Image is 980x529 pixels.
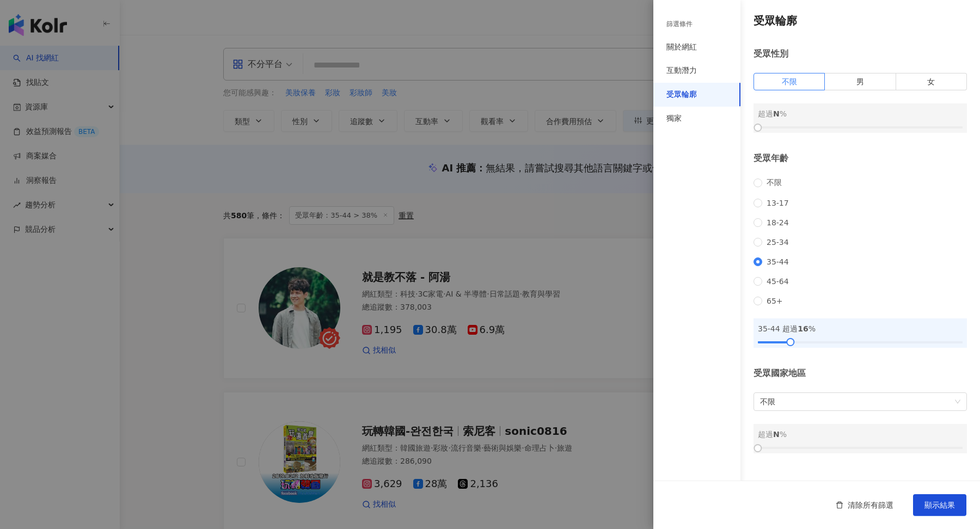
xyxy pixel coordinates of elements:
span: 不限 [760,393,960,410]
span: 45-64 [762,277,793,286]
span: 65+ [762,297,787,305]
span: N [773,430,780,439]
span: N [773,109,780,118]
div: 超過 % [758,108,963,120]
div: 互動潛力 [666,65,697,76]
span: 不限 [782,77,797,86]
span: 16 [798,324,808,333]
div: 關於網紅 [666,42,697,53]
span: 顯示結果 [924,501,955,509]
div: 受眾國家地區 [754,367,967,379]
button: 清除所有篩選 [825,494,904,516]
span: 13-17 [762,199,793,207]
span: 清除所有篩選 [848,501,893,509]
h4: 受眾輪廓 [754,13,967,28]
span: 女 [927,77,935,86]
div: 受眾性別 [754,48,967,60]
span: 男 [856,77,864,86]
span: 35-44 [762,257,793,266]
span: delete [836,501,843,509]
div: 篩選條件 [666,20,693,29]
div: 受眾年齡 [754,152,967,164]
div: 獨家 [666,113,682,124]
div: 受眾輪廓 [666,89,697,100]
button: 顯示結果 [913,494,966,516]
div: 超過 % [758,428,963,440]
div: 35-44 超過 % [758,323,963,335]
span: 25-34 [762,238,793,247]
span: 不限 [762,178,786,188]
span: 18-24 [762,218,793,227]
